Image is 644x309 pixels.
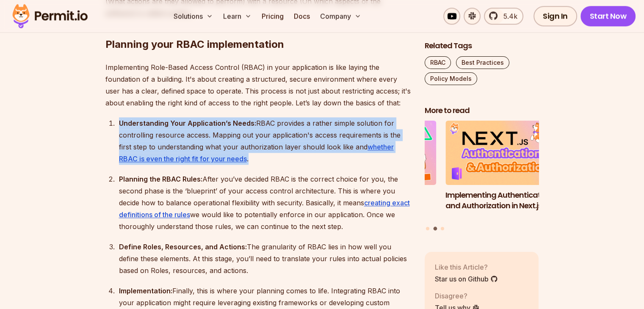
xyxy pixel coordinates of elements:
[425,41,539,51] h2: Related Tags
[435,274,498,284] a: Star us on Github
[445,190,560,211] h3: Implementing Authentication and Authorization in Next.js
[258,8,287,25] a: Pricing
[322,121,437,222] li: 1 of 3
[170,8,216,25] button: Solutions
[105,61,411,109] p: Implementing Role-Based Access Control (RBAC) in your application is like laying the foundation o...
[119,173,411,232] div: After you’ve decided RBAC is the correct choice for you, the second phase is the ‘blueprint’ of y...
[119,117,411,165] div: RBAC provides a rather simple solution for controlling resource access. Mapping out your applicat...
[435,291,480,301] p: Disagree?
[433,227,437,231] button: Go to slide 2
[119,287,172,295] strong: Implementation:
[580,6,636,26] a: Start Now
[119,175,202,183] strong: Planning the RBAC Rules:
[533,6,577,26] a: Sign In
[425,56,451,69] a: RBAC
[290,8,313,25] a: Docs
[322,190,437,211] h3: Implementing Multi-Tenant RBAC in Nuxt.js
[425,121,539,232] div: Posts
[445,121,560,222] li: 2 of 3
[426,227,429,230] button: Go to slide 1
[445,121,560,222] a: Implementing Authentication and Authorization in Next.jsImplementing Authentication and Authoriza...
[317,8,365,25] button: Company
[220,8,255,25] button: Learn
[435,262,498,272] p: Like this Article?
[8,2,91,30] img: Permit logo
[445,121,560,185] img: Implementing Authentication and Authorization in Next.js
[119,243,247,251] strong: Define Roles, Resources, and Actions:
[456,56,509,69] a: Best Practices
[119,119,256,127] strong: Understanding Your Application’s Needs:
[498,11,517,21] span: 5.4k
[425,105,539,116] h2: More to read
[484,8,523,25] a: 5.4k
[441,227,444,230] button: Go to slide 3
[425,72,477,85] a: Policy Models
[119,241,411,276] div: The granularity of RBAC lies in how well you define these elements. At this stage, you’ll need to...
